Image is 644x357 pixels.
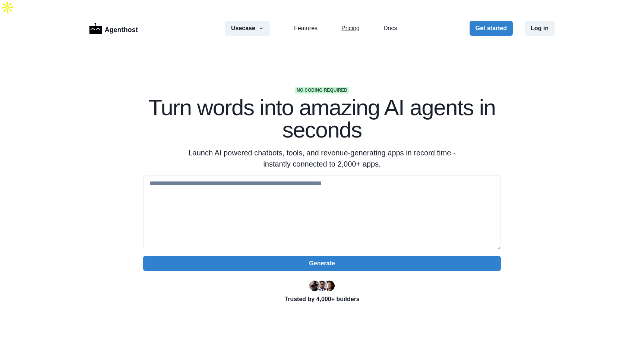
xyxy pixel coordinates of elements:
img: Kent Dodds [324,281,335,291]
button: Get started [470,21,513,36]
h1: Turn words into amazing AI agents in seconds [143,97,501,141]
p: Launch AI powered chatbots, tools, and revenue-generating apps in record time - instantly connect... [179,147,465,170]
button: Log in [525,21,555,36]
span: No coding required [295,87,349,94]
p: Agenthost [105,22,138,35]
a: Docs [383,24,397,33]
img: Ryan Florence [309,281,320,291]
img: Segun Adebayo [317,281,327,291]
button: Generate [143,256,501,271]
a: Features [294,24,318,33]
img: Logo [89,23,102,34]
a: Pricing [341,24,360,33]
button: Usecase [225,21,270,36]
p: Trusted by 4,000+ builders [143,295,501,304]
a: LogoAgenthost [89,22,138,35]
